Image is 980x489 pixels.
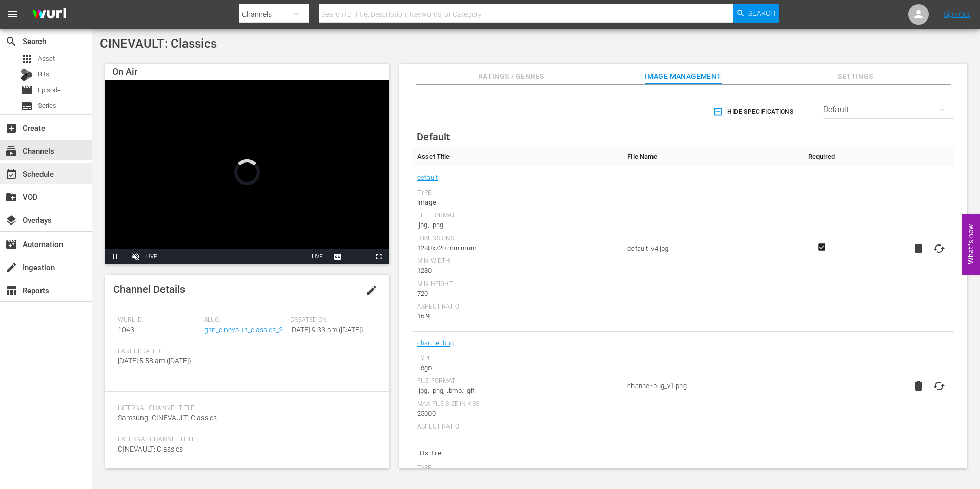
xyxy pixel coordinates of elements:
button: Fullscreen [369,249,389,264]
span: menu [6,8,18,21]
span: Hide Specifications [715,107,793,117]
th: File Name [622,148,799,166]
span: Ingestion [5,261,17,274]
span: Internal Channel Title: [118,404,371,413]
span: VOD [5,191,17,203]
td: channel-bug_v1.png [622,332,799,441]
button: Unmute [126,249,146,264]
button: edit [359,278,384,302]
div: Default [823,95,954,124]
span: Slug: [204,316,285,324]
th: Required [800,148,844,166]
button: Picture-in-Picture [348,249,369,264]
span: Description: [118,467,371,475]
button: Seek to live, currently playing live [307,249,328,264]
a: Sign Out [944,10,970,18]
span: Create [5,122,17,134]
span: Last Updated: [118,348,199,356]
th: Asset Title [412,148,622,166]
span: Reports [5,284,17,297]
div: File Format [417,212,617,220]
div: .jpg, .png, .bmp, .gif [417,385,617,396]
div: Min Width [417,257,617,266]
span: External Channel Title: [118,436,371,444]
span: [DATE] 9:33 am ([DATE]) [290,325,363,334]
span: Created On: [290,316,371,324]
a: channel-bug [417,337,454,350]
button: Search [733,4,779,23]
div: Type [417,355,617,363]
div: LIVE [146,249,157,264]
div: .jpg, .png [417,220,617,230]
td: default_v4.jpg [622,166,799,332]
span: Settings [817,70,894,83]
span: CINEVAULT: Classics [118,445,183,453]
div: Logo [417,363,617,373]
div: Image [417,197,617,208]
span: Samsung- CINEVAULT: Classics [118,414,217,422]
div: 1280 [417,266,617,276]
span: Episode [21,84,33,96]
span: Series [21,100,33,112]
span: LIVE [312,254,323,259]
span: Overlays [5,214,17,227]
span: Series [38,100,56,111]
div: Max File Size In Kbs [417,400,617,409]
span: Image Management [645,70,722,83]
span: Asset [38,54,55,64]
span: CINEVAULT: Classics [100,36,217,51]
span: Bits [38,69,49,79]
span: edit [365,284,378,296]
span: Episode [38,85,61,95]
span: Wurl ID: [118,316,199,324]
span: Automation [5,238,17,251]
div: Aspect Ratio [417,423,617,431]
div: 25000 [417,409,617,419]
span: Asset [21,53,33,65]
span: Channel Details [113,283,185,295]
div: Bits [21,69,33,81]
button: Open Feedback Widget [962,214,980,275]
span: Ratings / Genres [473,70,549,83]
div: Type [417,464,617,473]
div: Aspect Ratio [417,303,617,311]
div: 1280x720 minimum [417,243,617,253]
img: ans4CAIJ8jUAAAAAAAAAAAAAAAAAAAAAAAAgQb4GAAAAAAAAAAAAAAAAAAAAAAAAJMjXAAAAAAAAAAAAAAAAAAAAAAAAgAT5G... [25,3,74,27]
span: On Air [112,66,137,77]
span: [DATE] 5:58 am ([DATE]) [118,357,191,365]
span: 1043 [118,325,134,334]
div: 720 [417,289,617,299]
div: Type [417,189,617,197]
div: Min Height [417,280,617,289]
span: Schedule [5,168,17,180]
span: Search [748,4,775,23]
a: gsn_cinevault_classics_2 [204,325,283,334]
button: Captions [328,249,348,264]
span: Bits Tile [417,446,617,460]
div: File Format [417,377,617,385]
div: Dimensions [417,235,617,243]
svg: Required [815,242,828,252]
div: 16:9 [417,311,617,321]
span: Search [5,35,17,48]
button: Pause [105,249,126,264]
div: Video Player [105,80,389,264]
a: default [417,171,438,185]
span: Default [417,131,450,143]
button: Hide Specifications [711,97,798,126]
span: Channels [5,145,17,157]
